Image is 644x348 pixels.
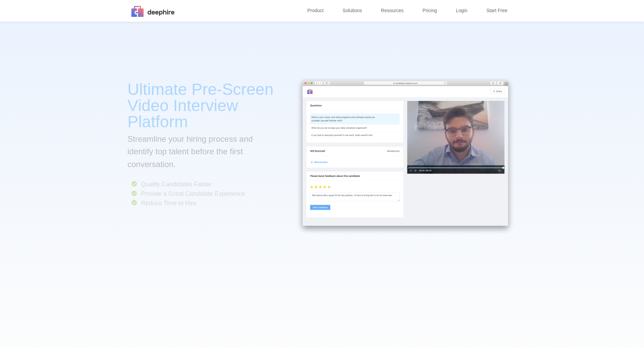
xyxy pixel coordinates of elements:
img: img [127,179,141,208]
span: Provide a Great Candidate Experience [141,190,245,197]
p: Ultimate Pre-Screen Video Interview Platform [127,81,280,130]
p: Qualify Candidates Faster [127,180,280,189]
span: Reduce Time to Hire [141,200,196,207]
font: Streamline your hiring process and identify top talent before the first conversation. [127,134,253,168]
img: img [294,74,517,238]
img: img [127,1,178,22]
